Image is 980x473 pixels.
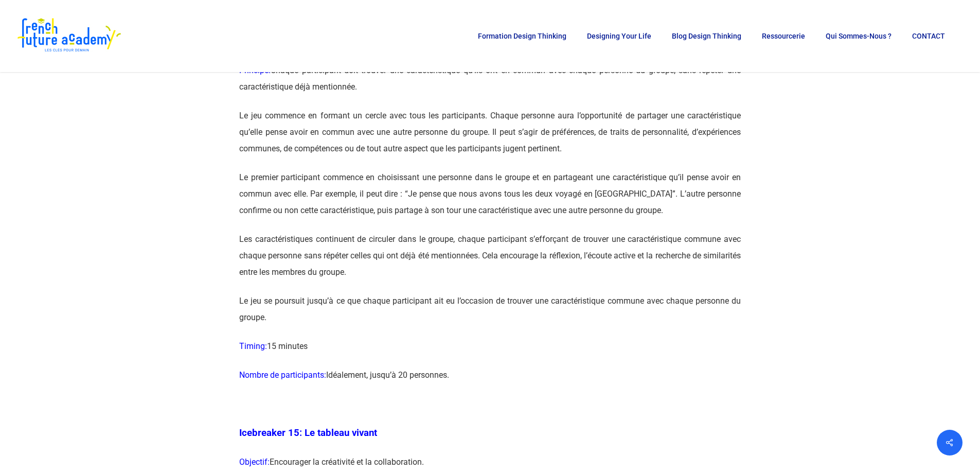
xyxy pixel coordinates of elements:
[912,32,945,40] span: CONTACT
[826,32,892,40] span: Qui sommes-nous ?
[239,457,270,467] span: Objectif:
[757,32,810,40] a: Ressourcerie
[587,32,651,40] span: Designing Your Life
[239,338,741,367] p: 15 minutes
[239,62,741,108] p: Chaque participant doit trouver une caractéristique qu’ils ont en commun avec chaque personne du ...
[239,341,267,351] span: Timing:
[239,108,741,169] p: Le jeu commence en formant un cercle avec tous les participants. Chaque personne aura l’opportuni...
[582,32,656,40] a: Designing Your Life
[239,367,741,396] p: Idéalement, jusqu’à 20 personnes.
[239,65,271,75] span: Principe:
[239,169,741,231] p: Le premier participant commence en choisissant une personne dans le groupe et en partageant une c...
[672,32,741,40] span: Blog Design Thinking
[667,32,746,40] a: Blog Design Thinking
[907,32,950,40] a: CONTACT
[821,32,897,40] a: Qui sommes-nous ?
[239,293,741,338] p: Le jeu se poursuit jusqu’à ce que chaque participant ait eu l’occasion de trouver une caractérist...
[762,32,805,40] span: Ressourcerie
[473,32,572,40] a: Formation Design Thinking
[239,427,377,439] span: Icebreaker 15: Le tableau vivant
[478,32,566,40] span: Formation Design Thinking
[239,370,326,380] span: Nombre de participants:
[14,15,123,57] img: French Future Academy
[239,231,741,293] p: Les caractéristiques continuent de circuler dans le groupe, chaque participant s’efforçant de tro...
